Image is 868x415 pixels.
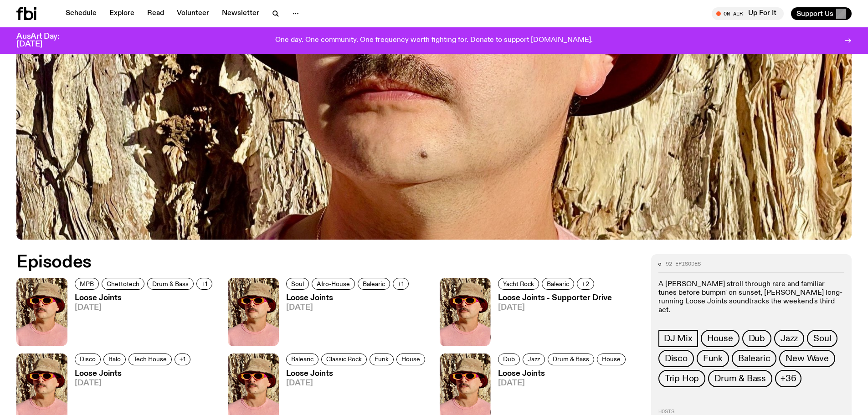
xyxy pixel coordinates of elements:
[577,278,594,290] button: +2
[523,354,545,365] a: Jazz
[286,278,309,290] a: Soul
[370,354,394,365] a: Funk
[358,278,390,290] a: Balearic
[708,370,772,387] a: Drum & Bass
[393,278,409,290] button: +1
[707,333,733,343] span: House
[171,7,215,20] a: Volunteer
[286,370,428,378] h3: Loose Joints
[658,350,694,367] a: Disco
[697,350,729,367] a: Funk
[103,354,126,365] a: Italo
[807,330,837,347] a: Soul
[582,281,589,287] span: +2
[75,354,101,365] a: Disco
[813,333,831,343] span: Soul
[75,304,215,312] span: [DATE]
[503,356,515,363] span: Dub
[196,278,212,290] button: +1
[108,356,121,363] span: Italo
[375,356,389,363] span: Funk
[703,354,723,364] span: Funk
[665,354,688,364] span: Disco
[107,281,139,287] span: Ghettotech
[749,333,765,343] span: Dub
[286,379,428,387] span: [DATE]
[401,356,420,363] span: House
[286,304,411,312] span: [DATE]
[180,356,185,363] span: +1
[321,354,367,365] a: Classic Rock
[602,356,621,363] span: House
[228,278,279,346] img: Tyson stands in front of a paperbark tree wearing orange sunglasses, a suede bucket hat and a pin...
[102,278,144,290] a: Ghettotech
[779,350,835,367] a: New Wave
[547,281,569,287] span: Balearic
[291,356,313,363] span: Balearic
[498,304,612,312] span: [DATE]
[16,33,75,48] h3: AusArt Day: [DATE]
[658,370,705,387] a: Trip Hop
[216,7,265,20] a: Newsletter
[553,356,589,363] span: Drum & Bass
[75,370,193,378] h3: Loose Joints
[498,370,628,378] h3: Loose Joints
[286,354,318,365] a: Balearic
[781,374,796,384] span: +36
[548,354,594,365] a: Drum & Bass
[503,281,534,287] span: Yacht Rock
[291,281,304,287] span: Soul
[16,254,570,271] h2: Episodes
[128,354,172,365] a: Tech House
[658,330,698,347] a: DJ Mix
[701,330,740,347] a: House
[326,356,362,363] span: Classic Rock
[791,7,852,20] button: Support Us
[152,281,189,287] span: Drum & Bass
[774,330,804,347] a: Jazz
[491,294,612,346] a: Loose Joints - Supporter Drive[DATE]
[498,294,612,302] h3: Loose Joints - Supporter Drive
[658,280,844,315] p: A [PERSON_NAME] stroll through rare and familiar tunes before bumpin' on sunset, [PERSON_NAME] lo...
[363,281,385,287] span: Balearic
[80,281,94,287] span: MPB
[786,354,828,364] span: New Wave
[75,278,99,290] a: MPB
[134,356,167,363] span: Tech House
[175,354,190,365] button: +1
[201,281,207,287] span: +1
[275,36,593,45] p: One day. One community. One frequency worth fighting for. Donate to support [DOMAIN_NAME].
[16,278,67,346] img: Tyson stands in front of a paperbark tree wearing orange sunglasses, a suede bucket hat and a pin...
[75,379,193,387] span: [DATE]
[398,281,404,287] span: +1
[738,354,770,364] span: Balearic
[796,10,833,18] span: Support Us
[664,333,693,343] span: DJ Mix
[712,7,784,20] button: On AirUp For It
[286,294,411,302] h3: Loose Joints
[665,374,699,384] span: Trip Hop
[781,333,798,343] span: Jazz
[312,278,355,290] a: Afro-House
[775,370,801,387] button: +36
[147,278,194,290] a: Drum & Bass
[714,374,766,384] span: Drum & Bass
[440,278,491,346] img: Tyson stands in front of a paperbark tree wearing orange sunglasses, a suede bucket hat and a pin...
[498,379,628,387] span: [DATE]
[742,330,771,347] a: Dub
[732,350,776,367] a: Balearic
[317,281,350,287] span: Afro-House
[396,354,425,365] a: House
[67,294,215,346] a: Loose Joints[DATE]
[75,294,215,302] h3: Loose Joints
[542,278,574,290] a: Balearic
[666,261,701,266] span: 92 episodes
[60,7,102,20] a: Schedule
[279,294,411,346] a: Loose Joints[DATE]
[80,356,96,363] span: Disco
[528,356,540,363] span: Jazz
[104,7,140,20] a: Explore
[142,7,169,20] a: Read
[597,354,626,365] a: House
[498,354,520,365] a: Dub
